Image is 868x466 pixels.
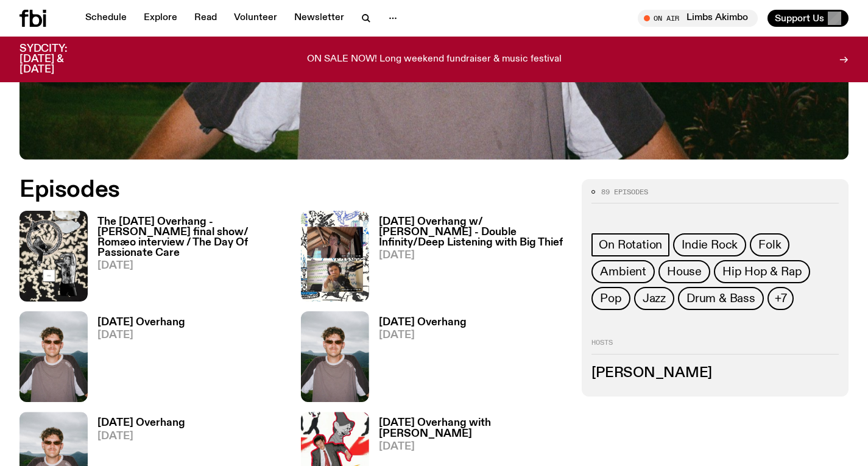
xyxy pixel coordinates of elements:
[722,265,802,278] span: Hip Hop & Rap
[767,10,849,27] button: Support Us
[379,317,467,328] h3: [DATE] Overhang
[758,238,781,252] span: Folk
[97,330,185,341] span: [DATE]
[369,317,467,402] a: [DATE] Overhang[DATE]
[591,339,839,354] h2: Hosts
[667,265,702,278] span: House
[658,260,710,283] a: House
[678,287,764,310] a: Drum & Bass
[227,10,284,27] a: Volunteer
[97,431,185,442] span: [DATE]
[379,217,568,248] h3: [DATE] Overhang w/ [PERSON_NAME] - Double Infinity/Deep Listening with Big Thief
[97,217,286,258] h3: The [DATE] Overhang - [PERSON_NAME] final show/ Romæo interview / The Day Of Passionate Care
[19,311,88,402] img: Harrie Hastings stands in front of cloud-covered sky and rolling hills. He's wearing sunglasses a...
[379,442,568,452] span: [DATE]
[634,287,674,310] a: Jazz
[591,260,655,283] a: Ambient
[78,10,134,27] a: Schedule
[600,292,621,305] span: Pop
[97,261,286,271] span: [DATE]
[750,233,789,256] a: Folk
[97,317,185,328] h3: [DATE] Overhang
[379,250,568,261] span: [DATE]
[638,10,758,27] button: On AirLimbs Akimbo
[775,292,787,305] span: +7
[301,311,369,402] img: Harrie Hastings stands in front of cloud-covered sky and rolling hills. He's wearing sunglasses a...
[775,13,824,24] span: Support Us
[767,287,794,310] button: +7
[88,317,185,402] a: [DATE] Overhang[DATE]
[591,287,630,310] a: Pop
[136,10,185,27] a: Explore
[369,217,568,302] a: [DATE] Overhang w/ [PERSON_NAME] - Double Infinity/Deep Listening with Big Thief[DATE]
[591,367,839,380] h3: [PERSON_NAME]
[686,292,755,305] span: Drum & Bass
[19,44,97,75] h3: SYDCITY: [DATE] & [DATE]
[287,10,351,27] a: Newsletter
[714,260,810,283] a: Hip Hop & Rap
[601,189,648,196] span: 89 episodes
[682,238,738,252] span: Indie Rock
[19,179,567,201] h2: Episodes
[600,265,646,278] span: Ambient
[187,10,224,27] a: Read
[599,238,662,252] span: On Rotation
[307,54,562,65] p: ON SALE NOW! Long weekend fundraiser & music festival
[673,233,746,256] a: Indie Rock
[379,418,568,439] h3: [DATE] Overhang with [PERSON_NAME]
[97,418,185,428] h3: [DATE] Overhang
[591,233,669,256] a: On Rotation
[643,292,666,305] span: Jazz
[88,217,286,302] a: The [DATE] Overhang - [PERSON_NAME] final show/ Romæo interview / The Day Of Passionate Care[DATE]
[379,330,467,341] span: [DATE]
